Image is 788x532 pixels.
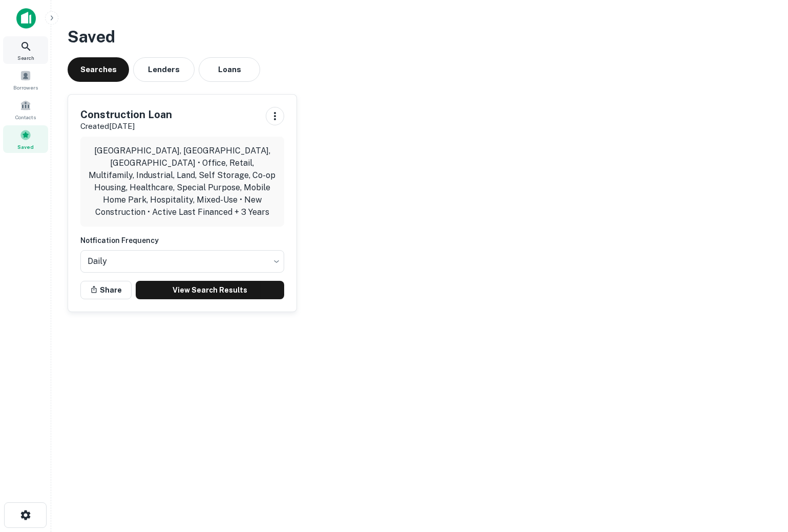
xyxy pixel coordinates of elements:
[133,57,195,82] button: Lenders
[80,235,284,246] h6: Notfication Frequency
[3,66,48,94] a: Borrowers
[136,281,284,299] a: View Search Results
[3,96,48,123] a: Contacts
[80,247,284,276] div: Without label
[16,8,36,29] img: capitalize-icon.png
[80,120,172,132] p: Created [DATE]
[89,145,276,218] p: [GEOGRAPHIC_DATA], [GEOGRAPHIC_DATA], [GEOGRAPHIC_DATA] • Office, Retail, Multifamily, Industrial...
[80,107,172,122] h5: Construction Loan
[737,450,788,499] iframe: Chat Widget
[17,54,34,62] span: Search
[199,57,260,82] button: Loans
[3,36,48,64] a: Search
[68,57,129,82] button: Searches
[13,83,38,92] span: Borrowers
[3,125,48,153] a: Saved
[80,281,132,299] button: Share
[17,143,34,151] span: Saved
[15,113,36,121] span: Contacts
[68,25,772,49] h3: Saved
